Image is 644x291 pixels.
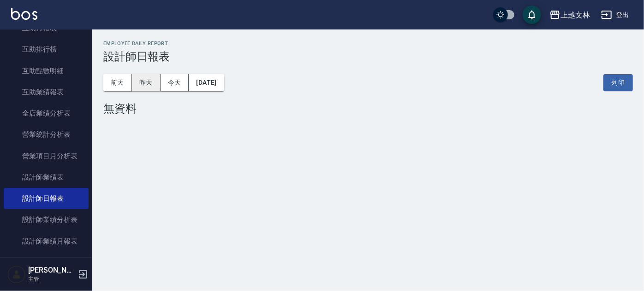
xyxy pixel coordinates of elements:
[28,275,75,283] p: 主管
[103,102,633,115] div: 無資料
[4,103,89,124] a: 全店業績分析表
[4,145,89,167] a: 營業項目月分析表
[103,74,132,91] button: 前天
[103,50,633,63] h3: 設計師日報表
[4,124,89,145] a: 營業統計分析表
[597,6,633,23] button: 登出
[603,74,633,91] button: 列印
[11,8,37,20] img: Logo
[546,6,594,24] button: 上越文林
[4,188,89,209] a: 設計師日報表
[4,81,89,103] a: 互助業績報表
[561,9,590,21] div: 上越文林
[4,167,89,188] a: 設計師業績表
[132,74,161,91] button: 昨天
[103,41,633,47] h2: Employee Daily Report
[28,266,75,275] h5: [PERSON_NAME]
[4,60,89,81] a: 互助點數明細
[523,6,541,24] button: save
[161,74,189,91] button: 今天
[4,231,89,252] a: 設計師業績月報表
[189,74,224,91] button: [DATE]
[4,252,89,273] a: 設計師排行榜
[4,209,89,230] a: 設計師業績分析表
[7,265,26,284] img: Person
[4,39,89,60] a: 互助排行榜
